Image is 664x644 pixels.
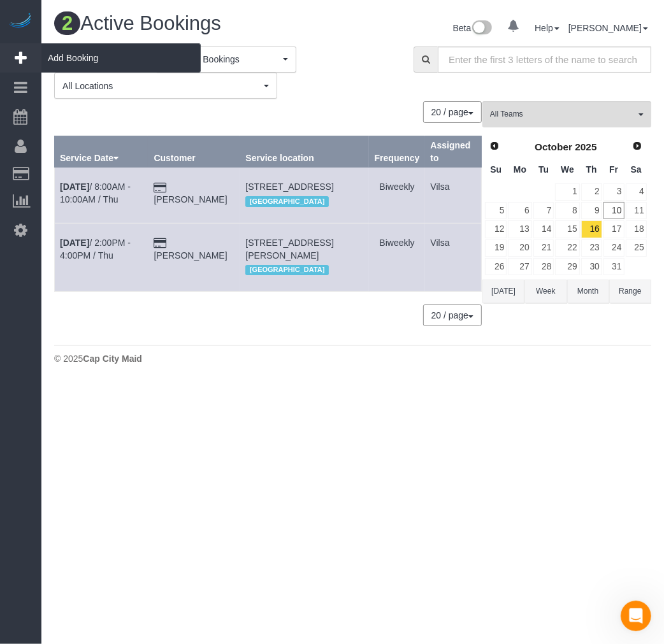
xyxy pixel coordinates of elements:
[603,183,624,201] a: 3
[508,220,531,238] a: 13
[424,304,482,326] nav: Pagination navigation
[524,280,567,303] button: Week
[626,183,647,201] a: 4
[62,80,261,92] span: All Locations
[164,53,280,66] span: All Active Bookings
[490,164,502,175] span: Sunday
[561,164,574,175] span: Wednesday
[628,138,646,155] a: Next
[57,121,126,131] span: [PERSON_NAME]
[224,5,247,28] div: Close
[81,406,91,416] button: Start recording
[26,166,229,215] div: Love Automaid? Share the love! When you refer a friend who signs up for Automaid, you’ll receive ...
[54,73,277,99] button: All Locations
[438,47,651,73] input: Enter the first 3 letters of the name to search
[514,164,526,175] span: Monday
[621,601,651,631] iframe: Intercom live chat
[369,223,425,291] td: Frequency
[485,240,507,257] a: 19
[482,101,651,127] button: All Teams
[10,100,245,231] div: Ellie says…
[55,136,148,168] th: Service Date
[369,168,425,223] td: Frequency
[486,138,503,155] a: Prev
[631,164,642,175] span: Saturday
[581,202,602,219] a: 9
[453,23,493,33] a: Beta
[626,202,647,219] a: 11
[603,202,624,219] a: 10
[8,13,33,31] a: Automaid Logo
[240,223,369,291] td: Service location
[626,220,647,238] a: 18
[156,47,296,73] button: All Active Bookings
[508,240,531,257] a: 20
[219,401,239,421] button: Send a message…
[245,196,329,206] span: [GEOGRAPHIC_DATA]
[20,406,30,416] button: Upload attachment
[245,193,363,210] div: Location
[8,5,32,29] button: go back
[148,136,240,168] th: Customer
[154,183,166,192] i: Credit Card Payment
[26,147,229,159] div: 🎉 🎉
[62,16,118,29] p: Active [DATE]
[423,304,482,326] button: 20 / page
[485,202,507,219] a: 5
[581,183,602,201] a: 2
[10,100,245,216] div: Profile image for Ellie[PERSON_NAME]from Launch27🎉Refer a Friend, Get a Free Month!🎉Love Automaid...
[555,240,579,257] a: 22
[11,379,244,401] textarea: Message…
[482,280,524,303] button: [DATE]
[148,168,240,223] td: Customer
[533,202,554,219] a: 7
[36,7,57,27] img: Profile image for Ellie
[555,183,579,201] a: 1
[581,220,602,238] a: 16
[423,101,482,123] button: 20 / page
[581,258,602,275] a: 30
[41,43,201,73] span: Add Booking
[555,258,579,275] a: 29
[54,11,80,35] span: 2
[154,250,227,261] a: [PERSON_NAME]
[609,280,651,303] button: Range
[603,220,624,238] a: 17
[245,262,363,278] div: Location
[62,6,145,16] h1: [PERSON_NAME]
[568,23,648,33] a: [PERSON_NAME]
[485,220,507,238] a: 12
[154,239,166,248] i: Credit Card Payment
[482,101,651,121] ol: All Teams
[425,136,482,168] th: Assigned to
[581,240,602,257] a: 23
[567,280,609,303] button: Month
[489,141,500,151] span: Prev
[535,141,572,152] span: October
[154,194,227,204] a: [PERSON_NAME]
[533,258,554,275] a: 28
[538,164,549,175] span: Tuesday
[485,258,507,275] a: 26
[40,406,50,416] button: Emoji picker
[60,238,131,261] a: [DATE]/ 2:00PM - 4:00PM / Thu
[199,5,224,29] button: Home
[60,182,131,204] a: [DATE]/ 8:00AM - 10:00AM / Thu
[471,20,492,37] img: New interface
[55,168,148,223] td: Schedule date
[126,121,188,131] span: from Launch27
[54,352,651,365] div: © 2025
[424,101,482,123] nav: Pagination navigation
[60,238,89,248] b: [DATE]
[425,168,482,223] td: Assigned to
[61,406,71,416] button: Gif picker
[508,258,531,275] a: 27
[37,147,206,157] b: Refer a Friend, Get a Free Month!
[83,354,142,364] strong: Cap City Maid
[508,202,531,219] a: 6
[603,240,624,257] a: 24
[555,220,579,238] a: 15
[626,240,647,257] a: 25
[369,136,425,168] th: Frequency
